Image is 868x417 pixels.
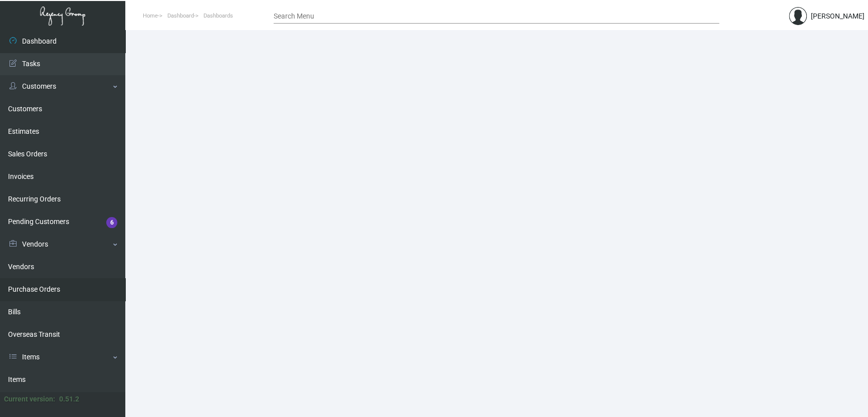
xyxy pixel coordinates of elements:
span: Home [143,13,158,19]
div: Current version: [4,394,55,404]
div: 0.51.2 [59,394,79,404]
span: Dashboards [203,13,233,19]
div: [PERSON_NAME] [811,11,864,22]
img: admin@bootstrapmaster.com [789,7,807,25]
span: Dashboard [167,13,194,19]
